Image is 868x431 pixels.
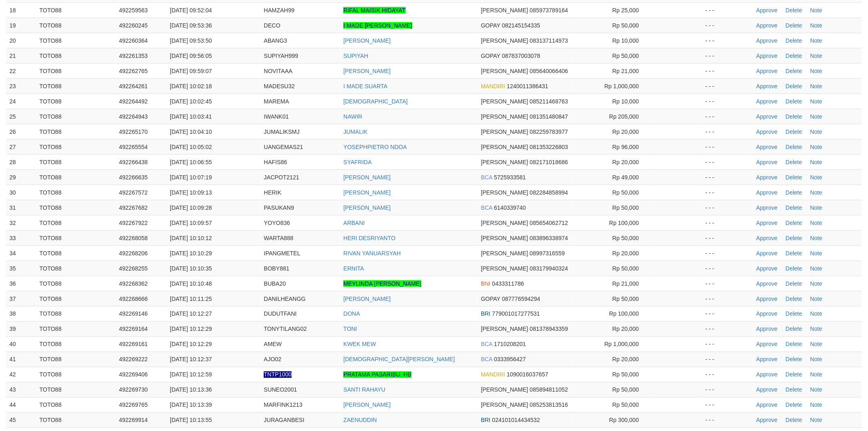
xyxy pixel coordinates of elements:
span: JACPOT2121 [264,174,299,181]
span: BCA [481,174,493,181]
a: Delete [786,68,802,74]
td: 34 [6,245,36,261]
span: Rp 205,000 [609,113,639,120]
td: TOTO88 [36,124,116,139]
td: TOTO88 [36,245,116,261]
td: - - - [702,230,753,245]
td: - - - [702,185,753,200]
span: 492268206 [119,250,148,257]
span: Rp 10,000 [612,37,639,44]
a: I MADE SUARTA [343,83,388,89]
span: [PERSON_NAME] [481,250,528,257]
a: Note [810,22,822,29]
a: Delete [786,159,802,165]
span: 492266438 [119,159,148,165]
span: [PERSON_NAME] [481,144,528,150]
a: Note [810,265,822,272]
a: Delete [786,37,802,44]
span: Copy 083179940324 to clipboard [530,265,568,272]
td: - - - [702,124,753,139]
a: [DEMOGRAPHIC_DATA] [343,98,408,105]
a: PRATAMA PASARIBU. HB [343,371,411,378]
span: [DATE] 09:53:50 [170,37,212,44]
span: JUMALIKSMJ [264,128,299,135]
a: NAWIR [343,113,362,120]
span: GOPAY [481,296,500,302]
td: TOTO88 [36,139,116,154]
span: [DATE] 10:11:25 [170,296,212,302]
a: Approve [756,356,778,363]
span: 492266635 [119,174,148,181]
span: [DATE] 09:52:04 [170,7,212,14]
a: Delete [786,326,802,332]
td: 38 [6,306,36,321]
span: 492264261 [119,83,148,89]
td: 21 [6,48,36,63]
span: HERIK [264,189,281,196]
a: MEYLINDA [PERSON_NAME] [343,280,421,287]
a: Approve [756,144,778,150]
a: Approve [756,113,778,120]
span: BRI [481,311,491,317]
a: Note [810,220,822,226]
a: Delete [786,53,802,59]
span: BUBA20 [264,280,286,287]
a: Approve [756,189,778,196]
span: [PERSON_NAME] [481,37,528,44]
span: Rp 25,000 [612,7,639,14]
a: Approve [756,417,778,424]
span: [PERSON_NAME] [481,68,528,74]
span: [PERSON_NAME] [481,98,528,105]
a: Note [810,37,822,44]
a: Approve [756,235,778,241]
td: TOTO88 [36,109,116,124]
a: Approve [756,341,778,348]
span: 492267682 [119,204,148,211]
a: Approve [756,371,778,378]
a: Delete [786,7,802,14]
a: Note [810,113,822,120]
span: Copy 779001017277531 to clipboard [492,311,540,317]
td: TOTO88 [36,185,116,200]
a: Note [810,189,822,196]
span: NOVITAAA [264,68,292,74]
span: [DATE] 10:06:55 [170,159,212,165]
td: TOTO88 [36,33,116,48]
a: Delete [786,98,802,105]
a: Approve [756,98,778,105]
td: TOTO88 [36,276,116,291]
a: ARBANI [343,220,365,226]
span: [PERSON_NAME] [481,220,528,226]
a: Delete [786,371,802,378]
span: Rp 50,000 [612,204,639,211]
span: [DATE] 10:09:57 [170,220,212,226]
td: 37 [6,291,36,306]
span: GOPAY [481,53,500,59]
td: 23 [6,78,36,94]
a: [PERSON_NAME] [343,296,391,302]
a: [DEMOGRAPHIC_DATA][PERSON_NAME] [343,356,455,363]
span: [DATE] 09:53:36 [170,22,212,29]
span: 492265554 [119,144,148,150]
span: Copy 085654062712 to clipboard [530,220,568,226]
span: 492269146 [119,311,148,317]
a: ZAENUDDIN [343,417,377,424]
span: [DATE] 10:03:41 [170,113,212,120]
span: Rp 50,000 [612,53,639,59]
td: TOTO88 [36,291,116,306]
span: DUDUTFANI [264,311,297,317]
a: Note [810,204,822,211]
span: Rp 20,000 [612,128,639,135]
span: Rp 50,000 [612,235,639,241]
span: PASUKAN9 [264,204,294,211]
span: Rp 96,000 [612,144,639,150]
a: Delete [786,356,802,363]
td: - - - [702,63,753,78]
a: RIVAN YANUARSYAH [343,250,401,257]
a: Note [810,250,822,257]
span: [DATE] 10:09:28 [170,204,212,211]
a: SANTI RAHAYU [343,387,385,393]
span: DANILHEANGG [264,296,306,302]
a: KWEK MEW [343,341,376,348]
a: JUMALIK [343,128,368,135]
